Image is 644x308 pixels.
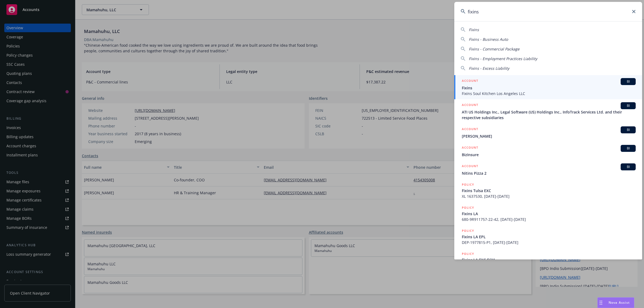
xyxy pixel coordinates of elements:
span: Fixins Tulsa EXC [462,188,636,193]
a: ACCOUNTBI[PERSON_NAME] [454,123,642,142]
div: Drag to move [598,298,604,308]
span: Fixins - Business Auto [469,37,508,42]
span: Nitins Pizza 2 [462,170,636,176]
span: Fixins Soul Kitchen Los Angeles LLC [462,91,636,96]
span: Nova Assist [609,300,630,305]
span: BizInsure [462,152,636,157]
input: Search... [454,2,642,21]
a: ACCOUNTBINitins Pizza 2 [454,160,642,179]
span: Fixins LA EXC $6M [462,257,636,263]
span: Fixins [469,27,479,32]
h5: POLICY [462,228,474,233]
span: Fixins [462,85,636,91]
span: XL 1637530, [DATE]-[DATE] [462,193,636,199]
span: BI [623,146,634,151]
span: BI [623,127,634,132]
span: BI [623,79,634,84]
a: ACCOUNTBIATI US Holdings Inc., Legal Software (US) Holdings Inc., InfoTrack Services Ltd. and the... [454,99,642,123]
a: ACCOUNTBIFixinsFixins Soul Kitchen Los Angeles LLC [454,75,642,99]
span: Fixins - Employment Practices Liability [469,56,537,61]
h5: ACCOUNT [462,102,478,109]
span: BI [623,103,634,108]
a: POLICYFixins LA EPLDEP-1977815-P1, [DATE]-[DATE] [454,225,642,248]
a: POLICYFixins LA680-9R911757-22-42, [DATE]-[DATE] [454,202,642,225]
button: Nova Assist [597,297,634,308]
a: POLICYFixins LA EXC $6M [454,248,642,271]
span: Fixins - Commercial Package [469,46,519,52]
h5: POLICY [462,251,474,256]
h5: ACCOUNT [462,126,478,133]
span: ATI US Holdings Inc., Legal Software (US) Holdings Inc., InfoTrack Services Ltd. and their respec... [462,109,636,120]
a: ACCOUNTBIBizInsure [454,142,642,160]
h5: POLICY [462,182,474,187]
span: DEP-1977815-P1, [DATE]-[DATE] [462,240,636,245]
span: 680-9R911757-22-42, [DATE]-[DATE] [462,217,636,222]
h5: ACCOUNT [462,145,478,151]
h5: ACCOUNT [462,78,478,85]
span: [PERSON_NAME] [462,133,636,139]
span: BI [623,164,634,169]
span: Fixins - Excess Liability [469,66,509,71]
a: POLICYFixins Tulsa EXCXL 1637530, [DATE]-[DATE] [454,179,642,202]
h5: ACCOUNT [462,163,478,170]
h5: POLICY [462,205,474,210]
span: Fixins LA EPL [462,234,636,240]
span: Fixins LA [462,211,636,217]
